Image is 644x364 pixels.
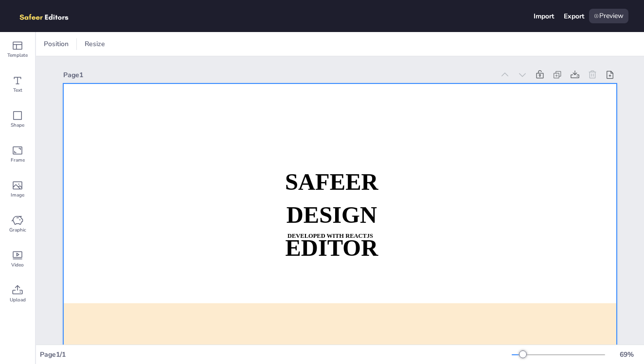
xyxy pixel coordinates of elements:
[42,39,71,49] span: Position
[534,12,554,21] div: Import
[16,9,83,23] img: logo.png
[11,156,25,164] span: Frame
[589,9,628,23] div: Preview
[11,121,24,129] span: Shape
[40,350,512,359] div: Page 1 / 1
[13,86,22,94] span: Text
[285,169,378,195] strong: SAFEER
[287,232,373,239] strong: DEVELOPED WITH REACTJS
[11,191,24,199] span: Image
[11,261,24,269] span: Video
[9,226,26,234] span: Graphic
[63,70,494,80] div: Page 1
[285,202,378,261] strong: DESIGN EDITOR
[615,350,638,359] div: 69 %
[10,296,26,304] span: Upload
[564,12,584,21] div: Export
[7,51,28,59] span: Template
[83,39,107,49] span: Resize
